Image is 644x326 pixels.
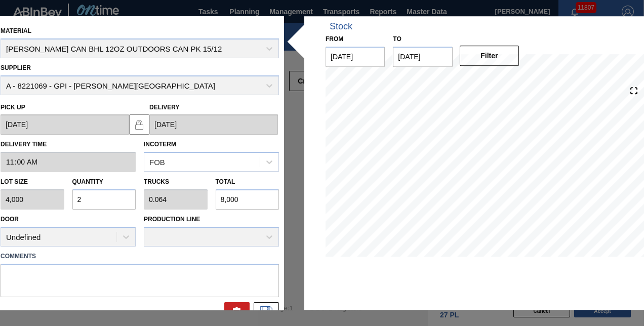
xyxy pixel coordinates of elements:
[1,175,64,189] label: Lot size
[330,21,352,32] div: Stock
[326,35,343,43] label: From
[144,141,176,148] label: Incoterm
[129,114,149,135] button: locked
[1,115,129,135] input: mm/dd/yyyy
[133,118,145,131] img: locked
[460,46,519,66] button: Filter
[1,249,279,264] label: Comments
[1,216,19,223] label: Door
[72,178,103,185] label: Quantity
[393,47,452,67] input: mm/dd/yyyy
[149,158,165,167] div: FOB
[326,47,385,67] input: mm/dd/yyyy
[149,115,278,135] input: mm/dd/yyyy
[144,178,169,185] label: Trucks
[254,302,279,322] div: Edit Order
[149,104,180,111] label: Delivery
[144,216,200,223] label: Production Line
[1,27,31,34] label: Material
[1,64,31,71] label: Supplier
[216,178,235,185] label: Total
[1,138,136,152] label: Delivery Time
[393,35,401,43] label: to
[1,104,25,111] label: Pick up
[224,302,250,322] div: Delete Order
